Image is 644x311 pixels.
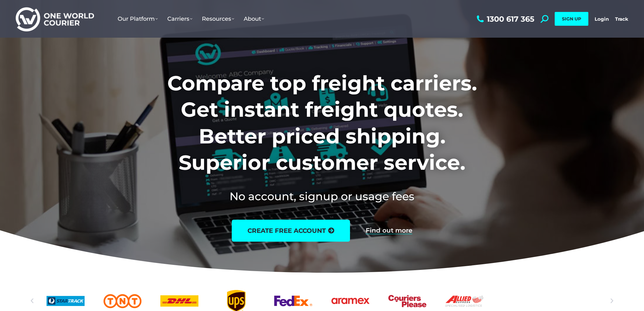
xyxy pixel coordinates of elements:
[16,6,94,32] img: One World Courier
[163,9,197,29] a: Carriers
[555,12,588,26] a: SIGN UP
[366,227,412,234] a: Find out more
[202,15,234,22] span: Resources
[595,16,609,22] a: Login
[118,15,158,22] span: Our Platform
[475,15,534,23] a: 1300 617 365
[126,70,519,176] h1: Compare top freight carriers. Get instant freight quotes. Better priced shipping. Superior custom...
[113,9,163,29] a: Our Platform
[232,220,350,242] a: create free account
[239,9,269,29] a: About
[167,15,192,22] span: Carriers
[197,9,239,29] a: Resources
[126,189,519,204] h2: No account, signup or usage fees
[562,16,581,22] span: SIGN UP
[615,16,628,22] a: Track
[244,15,264,22] span: About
